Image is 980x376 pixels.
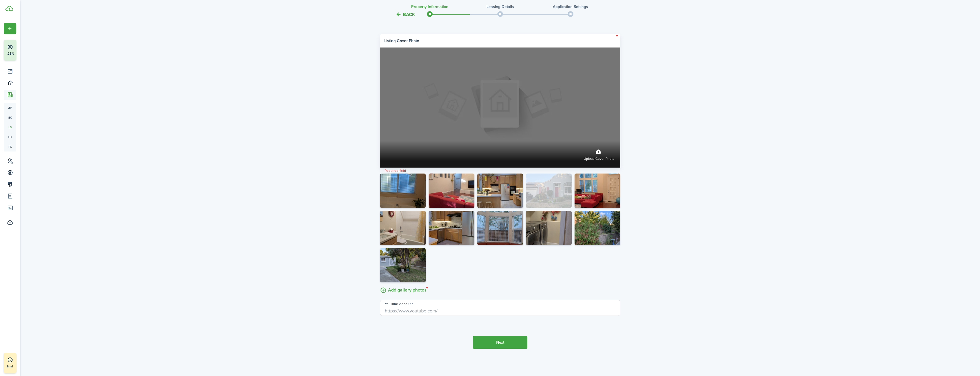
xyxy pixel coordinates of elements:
[429,211,474,245] img: PXL_20250909_012238263.jpg
[4,40,51,60] button: 25%
[429,174,474,208] img: PXL_20250909_012051700.jpg
[4,142,16,151] a: pl
[477,174,523,208] img: PXL_20250909_012203484.jpg
[380,300,620,316] input: https://www.youtube.com/
[380,168,411,174] div: Required field
[411,4,448,10] stepper-dot-title: Property information
[477,211,523,245] img: PXL_20250909_012451732.jpg
[553,4,588,10] stepper-dot-title: Application settings
[4,103,16,113] a: ap
[575,211,620,245] img: PXL_20250909_014515879.jpg
[380,211,426,245] img: PXL_20250909_013124877.jpg
[380,248,426,282] img: PXL_20250909_014251731.jpg
[584,147,615,162] label: Upload cover photo
[7,364,29,369] p: Trial
[575,174,620,208] img: PXL_20250909_012020602.jpg
[4,353,16,373] a: Trial
[4,122,16,132] a: ls
[4,113,16,122] a: sc
[380,174,426,208] img: PXL_20250909_013902788.jpg
[4,23,16,34] button: Open menu
[5,6,13,11] img: TenantCloud
[486,4,514,10] stepper-dot-title: Leasing details
[384,38,419,44] div: Listing cover photo
[584,156,615,162] span: Upload cover photo
[473,336,527,349] button: Next
[526,211,572,245] img: PXL_20250909_015116035.MP.jpg
[7,51,14,56] p: 25%
[4,132,16,142] a: ld
[396,11,415,17] button: Back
